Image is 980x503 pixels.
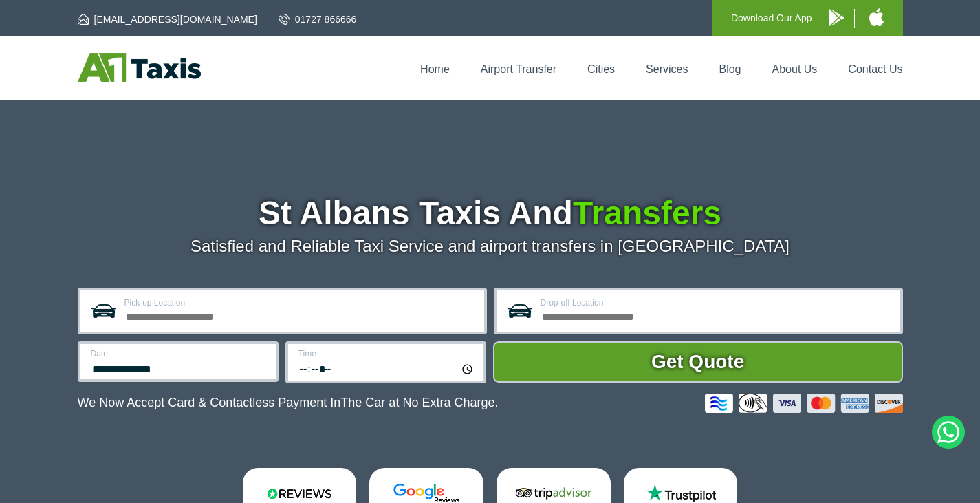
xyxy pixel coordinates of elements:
[279,12,357,26] a: 01727 866666
[705,394,903,413] img: Credit And Debit Cards
[869,8,884,26] img: A1 Taxis iPhone App
[731,10,812,27] p: Download Our App
[124,299,476,307] label: Pick-up Location
[573,195,721,231] span: Transfers
[340,396,498,409] span: The Car at No Extra Charge.
[829,9,844,26] img: A1 Taxis Android App
[78,12,257,26] a: [EMAIL_ADDRESS][DOMAIN_NAME]
[298,350,475,358] label: Time
[78,237,903,256] p: Satisfied and Reliable Taxi Service and airport transfers in [GEOGRAPHIC_DATA]
[848,63,902,75] a: Contact Us
[587,63,615,75] a: Cities
[78,197,903,230] h1: St Albans Taxis And
[481,63,556,75] a: Airport Transfer
[78,396,499,410] p: We Now Accept Card & Contactless Payment In
[541,299,892,307] label: Drop-off Location
[646,63,688,75] a: Services
[772,63,818,75] a: About Us
[78,53,201,82] img: A1 Taxis St Albans LTD
[493,341,903,383] button: Get Quote
[420,63,450,75] a: Home
[719,63,741,75] a: Blog
[91,350,268,358] label: Date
